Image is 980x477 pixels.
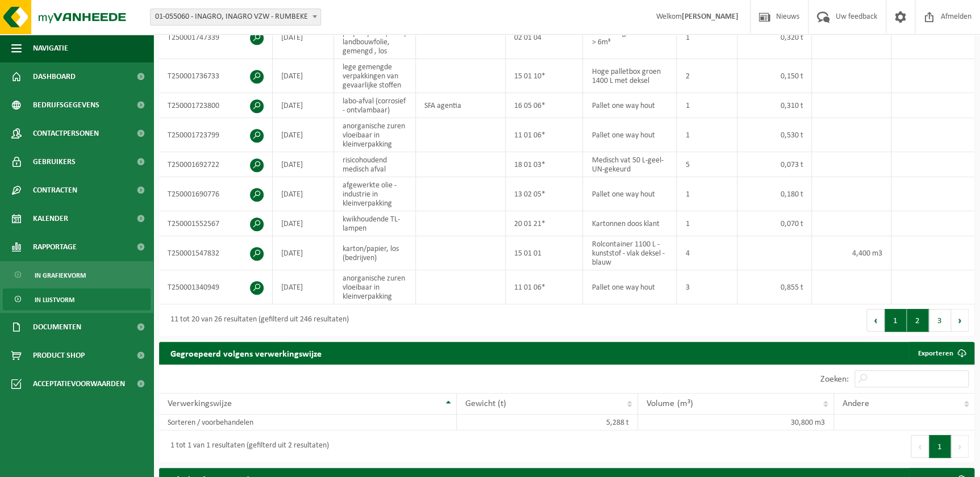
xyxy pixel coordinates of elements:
[677,211,737,236] td: 1
[583,177,677,211] td: Pallet one way hout
[159,93,273,118] td: T250001723800
[159,342,333,364] h2: Gegroepeerd volgens verwerkingswijze
[677,118,737,152] td: 1
[33,34,68,62] span: Navigatie
[165,310,349,330] div: 11 tot 20 van 26 resultaten (gefilterd uit 246 resultaten)
[677,236,737,270] td: 4
[273,236,334,270] td: [DATE]
[907,309,929,332] button: 2
[812,236,891,270] td: 4,400 m3
[506,16,583,59] td: 02 01 04
[583,211,677,236] td: Kartonnen doos klant
[334,118,416,152] td: anorganische zuren vloeibaar in kleinverpakking
[334,16,416,59] td: low density polyethyleen (LDPE) landbouwfolie, gemengd , los
[737,93,812,118] td: 0,310 t
[150,9,321,26] span: 01-055060 - INAGRO, INAGRO VZW - RUMBEKE
[273,270,334,304] td: [DATE]
[677,177,737,211] td: 1
[737,270,812,304] td: 0,855 t
[506,152,583,177] td: 18 01 03*
[33,233,77,261] span: Rapportage
[737,118,812,152] td: 0,530 t
[334,211,416,236] td: kwikhoudende TL-lampen
[33,370,125,398] span: Acceptatievoorwaarden
[168,399,232,408] span: Verwerkingswijze
[33,313,81,341] span: Documenten
[951,435,969,458] button: Next
[159,152,273,177] td: T250001692722
[159,118,273,152] td: T250001723799
[737,152,812,177] td: 0,073 t
[929,435,951,458] button: 1
[334,152,416,177] td: risicohoudend medisch afval
[33,119,99,148] span: Contactpersonen
[465,399,506,408] span: Gewicht (t)
[33,62,76,91] span: Dashboard
[951,309,969,332] button: Next
[638,415,834,430] td: 30,800 m3
[165,436,329,457] div: 1 tot 1 van 1 resultaten (gefilterd uit 2 resultaten)
[506,59,583,93] td: 15 01 10*
[506,177,583,211] td: 13 02 05*
[885,309,907,332] button: 1
[3,288,151,310] a: In lijstvorm
[35,265,86,286] span: In grafiekvorm
[506,236,583,270] td: 15 01 01
[506,118,583,152] td: 11 01 06*
[33,91,99,119] span: Bedrijfsgegevens
[677,270,737,304] td: 3
[159,59,273,93] td: T250001736733
[273,93,334,118] td: [DATE]
[929,309,951,332] button: 3
[159,236,273,270] td: T250001547832
[737,211,812,236] td: 0,070 t
[35,289,74,311] span: In lijstvorm
[677,16,737,59] td: 1
[273,59,334,93] td: [DATE]
[506,93,583,118] td: 16 05 06*
[583,270,677,304] td: Pallet one way hout
[677,152,737,177] td: 5
[151,9,320,25] span: 01-055060 - INAGRO, INAGRO VZW - RUMBEKE
[33,176,77,204] span: Contracten
[583,118,677,152] td: Pallet one way hout
[737,177,812,211] td: 0,180 t
[506,270,583,304] td: 11 01 06*
[647,399,693,408] span: Volume (m³)
[909,342,973,365] a: Exporteren
[583,16,677,59] td: Bulk vast groot volume > 6m³
[273,211,334,236] td: [DATE]
[820,375,849,384] label: Zoeken:
[866,309,885,332] button: Previous
[159,270,273,304] td: T250001340949
[583,59,677,93] td: Hoge palletbox groen 1400 L met deksel
[33,148,76,176] span: Gebruikers
[583,93,677,118] td: Pallet one way hout
[334,93,416,118] td: labo-afval (corrosief - ontvlambaar)
[583,236,677,270] td: Rolcontainer 1100 L - kunststof - vlak deksel - blauw
[273,152,334,177] td: [DATE]
[334,236,416,270] td: karton/papier, los (bedrijven)
[273,16,334,59] td: [DATE]
[457,415,639,430] td: 5,288 t
[737,16,812,59] td: 0,320 t
[677,93,737,118] td: 1
[911,435,929,458] button: Previous
[159,211,273,236] td: T250001552567
[334,59,416,93] td: lege gemengde verpakkingen van gevaarlijke stoffen
[416,93,506,118] td: SFA agentia
[677,59,737,93] td: 2
[682,12,739,21] strong: [PERSON_NAME]
[737,59,812,93] td: 0,150 t
[506,211,583,236] td: 20 01 21*
[334,177,416,211] td: afgewerkte olie - industrie in kleinverpakking
[33,341,85,370] span: Product Shop
[334,270,416,304] td: anorganische zuren vloeibaar in kleinverpakking
[273,177,334,211] td: [DATE]
[273,118,334,152] td: [DATE]
[159,415,457,430] td: Sorteren / voorbehandelen
[843,399,869,408] span: Andere
[33,204,68,233] span: Kalender
[159,16,273,59] td: T250001747339
[3,264,151,286] a: In grafiekvorm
